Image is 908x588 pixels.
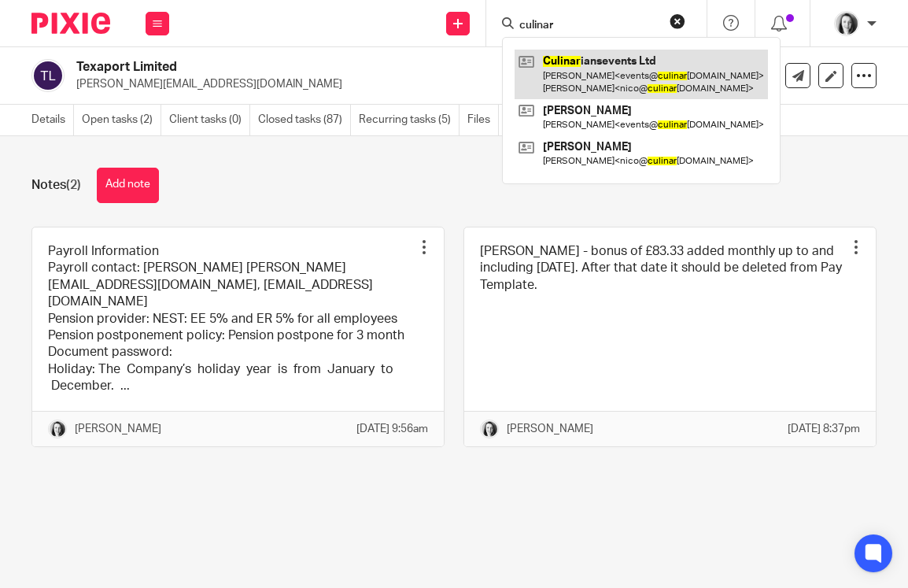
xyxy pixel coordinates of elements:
[66,179,81,191] span: (2)
[31,177,81,194] h1: Notes
[467,105,499,135] a: Files
[834,11,859,36] img: T1JH8BBNX-UMG48CW64-d2649b4fbe26-512.png
[169,105,250,135] a: Client tasks (0)
[31,13,110,34] img: Pixie
[670,13,685,29] button: Clear
[480,420,499,438] img: T1JH8BBNX-UMG48CW64-d2649b4fbe26-512.png
[76,76,663,92] p: [PERSON_NAME][EMAIL_ADDRESS][DOMAIN_NAME]
[31,105,74,135] a: Details
[356,421,428,437] p: [DATE] 9:56am
[518,19,659,33] input: Search
[31,59,65,92] img: svg%3E
[82,105,161,135] a: Open tasks (2)
[507,421,593,437] p: [PERSON_NAME]
[75,421,161,437] p: [PERSON_NAME]
[788,421,860,437] p: [DATE] 8:37pm
[97,168,159,203] button: Add note
[258,105,351,135] a: Closed tasks (87)
[359,105,460,135] a: Recurring tasks (5)
[76,59,545,76] h2: Texaport Limited
[48,420,67,438] img: T1JH8BBNX-UMG48CW64-d2649b4fbe26-512.png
